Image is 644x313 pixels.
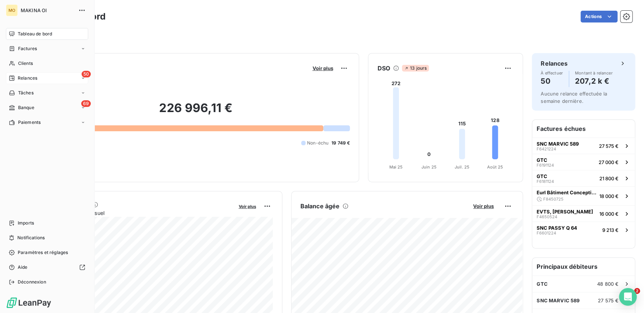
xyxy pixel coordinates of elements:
[18,45,37,52] span: Factures
[455,164,469,170] tspan: Juil. 25
[532,138,635,154] button: SNC MARVIC 589F642122427 575 €
[6,43,88,55] a: Factures
[18,60,33,67] span: Clients
[312,65,333,71] span: Voir plus
[473,203,494,209] span: Voir plus
[18,249,68,256] span: Paramètres et réglages
[18,90,34,96] span: Tâches
[6,116,88,128] a: Paiements
[543,197,564,201] span: F8450725
[532,120,635,138] h6: Factures échues
[532,258,635,275] h6: Principaux débiteurs
[18,279,46,285] span: Déconnexion
[537,141,579,147] span: SNC MARVIC 589
[6,58,88,69] a: Clients
[6,87,88,99] a: Tâches
[599,193,619,199] span: 18 000 €
[537,209,593,215] span: EVTS, [PERSON_NAME]
[310,65,335,72] button: Voir plus
[537,157,547,163] span: GTC
[634,288,640,294] span: 2
[619,288,637,306] div: Open Intercom Messenger
[537,225,577,231] span: SNC PASSY Q 64
[537,189,596,195] span: Eurl Bâtiment Conception Coordination
[377,64,390,73] h6: DSO
[81,100,91,107] span: 69
[537,215,557,219] span: F4650524
[18,264,28,271] span: Aide
[532,205,635,222] button: EVTS, [PERSON_NAME]F465052416 000 €
[239,204,256,209] span: Voir plus
[537,179,554,184] span: F6181124
[471,203,496,209] button: Voir plus
[537,173,547,179] span: GTC
[18,119,41,126] span: Paiements
[532,222,635,238] button: SNC PASSY Q 64F66012249 213 €
[6,4,18,16] div: MO
[575,75,613,87] h4: 207,2 k €
[6,28,88,40] a: Tableau de bord
[532,154,635,170] button: GTCF619112427 000 €
[532,170,635,186] button: GTCF618112421 800 €
[237,203,258,209] button: Voir plus
[532,186,635,205] button: Eurl Bâtiment Conception CoordinationF845072518 000 €
[599,211,619,217] span: 16 000 €
[6,261,88,273] a: Aide
[6,217,88,229] a: Imports
[537,298,579,303] span: SNC MARVIC 589
[82,71,91,77] span: 50
[575,71,613,75] span: Montant à relancer
[581,11,617,22] button: Actions
[18,75,37,81] span: Relances
[6,297,52,309] img: Logo LeanPay
[389,164,403,170] tspan: Mai 25
[300,202,340,211] h6: Balance âgée
[42,101,350,123] h2: 226 996,11 €
[541,75,563,87] h4: 50
[17,234,45,241] span: Notifications
[6,247,88,258] a: Paramètres et réglages
[537,147,556,151] span: F6421224
[421,164,437,170] tspan: Juin 25
[602,227,619,233] span: 9 213 €
[541,59,568,68] h6: Relances
[599,143,619,149] span: 27 575 €
[307,140,328,146] span: Non-échu
[402,65,429,72] span: 13 jours
[6,72,88,84] a: 50Relances
[541,71,563,75] span: À effectuer
[537,281,547,287] span: GTC
[18,104,34,111] span: Banque
[42,209,234,217] span: Chiffre d'affaires mensuel
[537,231,556,235] span: F6601224
[21,7,74,13] span: MAKINA OI
[597,281,619,287] span: 48 800 €
[487,164,503,170] tspan: Août 25
[541,91,607,104] span: Aucune relance effectuée la semaine dernière.
[18,220,34,226] span: Imports
[599,159,619,165] span: 27 000 €
[598,298,619,303] span: 27 575 €
[18,31,52,37] span: Tableau de bord
[537,163,554,167] span: F6191124
[599,175,619,181] span: 21 800 €
[331,140,350,146] span: 19 749 €
[6,102,88,114] a: 69Banque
